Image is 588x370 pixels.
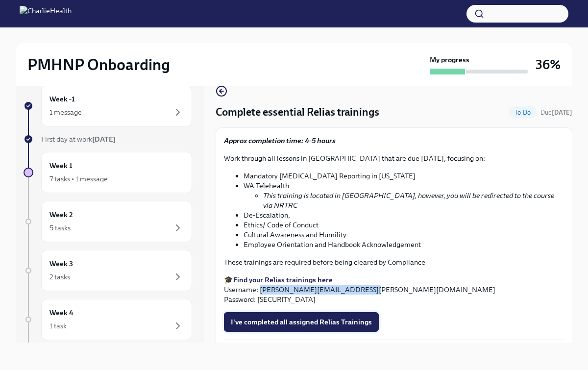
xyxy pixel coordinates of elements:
[216,105,379,120] h4: Complete essential Relias trainings
[27,55,170,74] h2: PMHNP Onboarding
[24,85,192,126] a: Week -11 message
[244,171,564,181] li: Mandatory [MEDICAL_DATA] Reporting in [US_STATE]
[540,109,572,116] span: Due
[224,312,379,332] button: I've completed all assigned Relias Trainings
[49,209,73,220] h6: Week 2
[244,181,564,210] li: WA Telehealth
[49,307,73,318] h6: Week 4
[49,258,73,269] h6: Week 3
[92,135,116,144] strong: [DATE]
[49,321,67,331] div: 1 task
[244,210,564,220] li: De-Escalation,
[263,191,554,210] em: This training is located in [GEOGRAPHIC_DATA], however, you will be redirected to the course via ...
[49,223,71,233] div: 5 tasks
[49,107,82,117] div: 1 message
[24,299,192,340] a: Week 41 task
[540,108,572,117] span: September 20th, 2025 10:00
[24,134,192,144] a: First day at work[DATE]
[231,317,372,327] span: I've completed all assigned Relias Trainings
[24,250,192,291] a: Week 32 tasks
[41,135,116,144] span: First day at work
[244,240,564,249] li: Employee Orientation and Handbook Acknowledgement
[224,136,336,145] strong: Approx completion time: 4-5 hours
[49,160,73,171] h6: Week 1
[224,257,564,267] p: These trainings are required before being cleared by Compliance
[233,275,333,284] a: Find your Relias trainings here
[552,109,572,116] strong: [DATE]
[224,275,564,304] p: 🎓 Username: [PERSON_NAME][EMAIL_ADDRESS][PERSON_NAME][DOMAIN_NAME] Password: [SECURITY_DATA]
[244,220,564,230] li: Ethics/ Code of Conduct
[20,6,72,22] img: CharlieHealth
[24,201,192,242] a: Week 25 tasks
[49,174,108,184] div: 7 tasks • 1 message
[536,56,561,74] h3: 36%
[224,153,564,163] p: Work through all lessons in [GEOGRAPHIC_DATA] that are due [DATE], focusing on:
[49,94,75,104] h6: Week -1
[49,272,70,282] div: 2 tasks
[24,152,192,193] a: Week 17 tasks • 1 message
[509,109,537,116] span: To Do
[430,55,469,65] strong: My progress
[244,230,564,240] li: Cultural Awareness and Humility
